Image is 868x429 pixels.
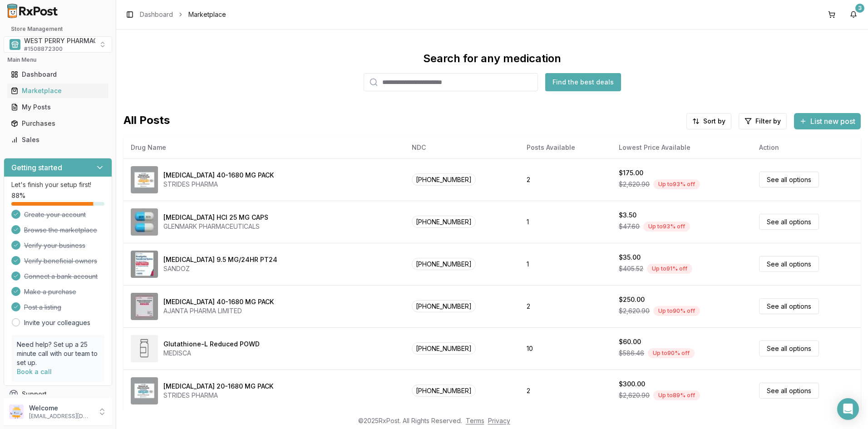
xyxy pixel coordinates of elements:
span: [PHONE_NUMBER] [412,385,476,397]
th: Lowest Price Available [612,137,752,158]
span: $2,620.90 [619,180,650,189]
div: [MEDICAL_DATA] 40-1680 MG PACK [163,171,274,180]
h2: Main Menu [7,56,108,64]
a: See all options [759,383,819,399]
td: 1 [519,243,612,285]
button: Purchases [4,116,112,131]
a: See all options [759,214,819,230]
h2: Store Management [4,25,112,33]
button: Marketplace [4,84,112,98]
td: 10 [519,327,612,370]
a: Book a call [17,368,52,375]
nav: breadcrumb [140,10,226,19]
span: [PHONE_NUMBER] [412,258,476,270]
td: 2 [519,285,612,327]
div: [MEDICAL_DATA] 20-1680 MG PACK [163,382,273,391]
div: Up to 90 % off [648,348,695,358]
a: See all options [759,298,819,314]
td: 1 [519,201,612,243]
span: Post a listing [24,303,61,312]
div: Up to 91 % off [647,264,692,274]
img: Atomoxetine HCl 25 MG CAPS [131,208,158,236]
span: List new post [810,116,855,127]
button: Select a view [4,36,112,53]
img: RxPost Logo [4,4,62,18]
a: Marketplace [7,83,108,99]
div: Sales [11,135,105,144]
td: 2 [519,370,612,412]
p: Need help? Set up a 25 minute call with our team to set up. [17,340,99,367]
span: Make a purchase [24,287,76,296]
span: Verify your business [24,241,85,250]
img: Omeprazole-Sodium Bicarbonate 40-1680 MG PACK [131,166,158,193]
div: $35.00 [619,253,641,262]
div: Glutathione-L Reduced POWD [163,340,260,349]
span: [PHONE_NUMBER] [412,300,476,312]
span: Connect a bank account [24,272,98,281]
img: Omeprazole-Sodium Bicarbonate 40-1680 MG PACK [131,293,158,320]
div: Marketplace [11,86,105,95]
a: See all options [759,340,819,356]
img: User avatar [9,404,24,419]
span: $586.46 [619,349,644,358]
a: Invite your colleagues [24,318,90,327]
a: Privacy [488,417,510,424]
p: [EMAIL_ADDRESS][DOMAIN_NAME] [29,413,92,420]
button: 3 [846,7,861,22]
h3: Getting started [11,162,62,173]
div: Up to 93 % off [653,179,700,189]
span: # 1508872300 [24,45,63,53]
div: [MEDICAL_DATA] HCl 25 MG CAPS [163,213,268,222]
div: STRIDES PHARMA [163,391,273,400]
span: $405.52 [619,264,643,273]
span: Marketplace [188,10,226,19]
span: $2,620.90 [619,306,650,316]
span: Verify beneficial owners [24,256,97,266]
a: Dashboard [7,66,108,83]
span: [PHONE_NUMBER] [412,173,476,186]
a: Sales [7,132,108,148]
div: [MEDICAL_DATA] 40-1680 MG PACK [163,297,274,306]
button: Dashboard [4,67,112,82]
div: $175.00 [619,168,643,178]
span: Create your account [24,210,86,219]
span: $47.60 [619,222,640,231]
a: List new post [794,118,861,127]
span: [PHONE_NUMBER] [412,216,476,228]
span: WEST PERRY PHARMACY INC [24,36,115,45]
a: Dashboard [140,10,173,19]
img: Rivastigmine 9.5 MG/24HR PT24 [131,251,158,278]
img: Glutathione-L Reduced POWD [131,335,158,362]
span: All Posts [123,113,170,129]
div: $60.00 [619,337,641,346]
th: NDC [404,137,519,158]
a: My Posts [7,99,108,115]
button: Sort by [686,113,731,129]
img: Omeprazole-Sodium Bicarbonate 20-1680 MG PACK [131,377,158,404]
a: See all options [759,256,819,272]
a: Purchases [7,115,108,132]
span: [PHONE_NUMBER] [412,342,476,355]
div: GLENMARK PHARMACEUTICALS [163,222,268,231]
p: Let's finish your setup first! [11,180,104,189]
button: List new post [794,113,861,129]
div: My Posts [11,103,105,112]
div: Up to 90 % off [653,306,700,316]
div: Up to 89 % off [653,390,700,400]
div: SANDOZ [163,264,277,273]
div: Open Intercom Messenger [837,398,859,420]
span: $2,620.90 [619,391,650,400]
div: $3.50 [619,211,636,220]
div: MEDISCA [163,349,260,358]
div: $250.00 [619,295,645,304]
div: Search for any medication [423,51,561,66]
span: Sort by [703,117,725,126]
span: Browse the marketplace [24,226,97,235]
button: My Posts [4,100,112,114]
span: Filter by [755,117,781,126]
div: [MEDICAL_DATA] 9.5 MG/24HR PT24 [163,255,277,264]
span: 88 % [11,191,25,200]
p: Welcome [29,404,92,413]
div: AJANTA PHARMA LIMITED [163,306,274,316]
div: Dashboard [11,70,105,79]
